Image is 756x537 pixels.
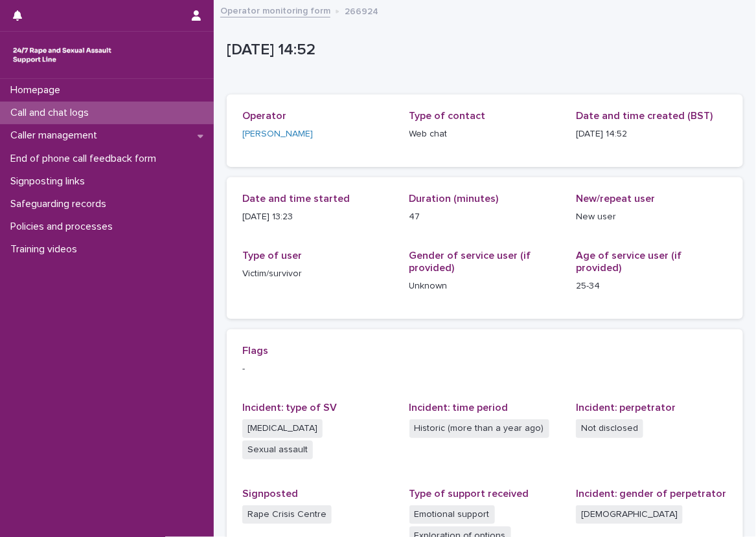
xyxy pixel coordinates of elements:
[242,267,394,281] p: Victim/survivor
[576,210,727,224] p: New user
[5,107,99,119] p: Call and chat logs
[576,111,713,121] span: Date and time created (BST)
[5,84,71,96] p: Homepage
[242,250,302,261] span: Type of user
[576,488,726,499] span: Incident: gender of perpetrator
[409,111,486,121] span: Type of contact
[5,153,166,165] p: End of phone call feedback form
[576,250,682,273] span: Age of service user (if provided)
[242,210,394,224] p: [DATE] 13:23
[409,402,509,413] span: Incident: time period
[5,129,108,142] p: Caller management
[576,505,683,524] span: [DEMOGRAPHIC_DATA]
[5,243,87,256] p: Training videos
[409,193,499,204] span: Duration (minutes)
[409,488,529,499] span: Type of support received
[242,402,337,413] span: Incident: type of SV
[242,193,350,204] span: Date and time started
[409,505,495,524] span: Emotional support
[5,175,95,188] p: Signposting links
[345,3,378,17] p: 266924
[242,111,286,121] span: Operator
[242,488,298,499] span: Signposted
[242,345,268,356] span: Flags
[242,419,323,438] span: [MEDICAL_DATA]
[576,402,676,413] span: Incident: perpetrator
[220,3,330,17] a: Operator monitoring form
[409,210,561,224] p: 47
[576,279,727,293] p: 25-34
[242,127,313,141] a: [PERSON_NAME]
[10,42,114,68] img: rhQMoQhaT3yELyF149Cw
[227,41,738,60] p: [DATE] 14:52
[409,419,549,438] span: Historic (more than a year ago)
[576,193,655,204] span: New/repeat user
[409,279,561,293] p: Unknown
[576,419,643,438] span: Not disclosed
[242,362,727,376] p: -
[5,198,117,210] p: Safeguarding records
[409,250,531,273] span: Gender of service user (if provided)
[242,441,313,459] span: Sexual assault
[576,127,727,141] p: [DATE] 14:52
[5,221,123,233] p: Policies and processes
[409,127,561,141] p: Web chat
[242,505,332,524] span: Rape Crisis Centre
